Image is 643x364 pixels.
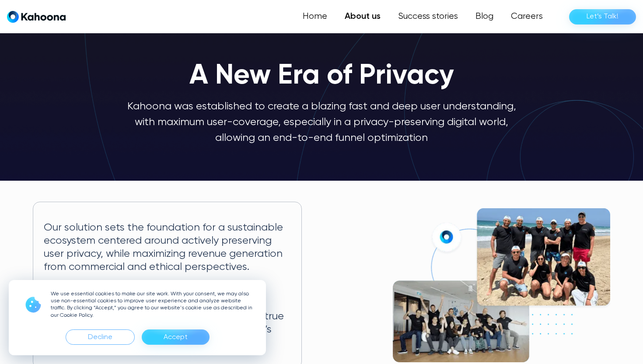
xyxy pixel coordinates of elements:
p: Kahoona was established to create a blazing fast and deep user understanding, with maximum user-c... [126,98,517,146]
div: Decline [88,330,112,344]
p: We use essential cookies to make our site work. With your consent, we may also use non-essential ... [51,290,255,319]
a: Success stories [389,8,467,25]
a: Let’s Talk! [569,9,636,24]
div: Let’s Talk! [587,10,619,24]
a: About us [336,8,389,25]
p: Our solution sets the foundation for a sustainable ecosystem centered around actively preserving ... [44,221,291,273]
h1: A New Era of Privacy [189,61,454,91]
a: Blog [467,8,502,25]
div: Decline [66,329,135,345]
a: home [7,10,66,23]
a: Careers [502,8,552,25]
a: Home [294,8,336,25]
div: Accept [142,329,210,345]
div: Accept [164,330,188,344]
